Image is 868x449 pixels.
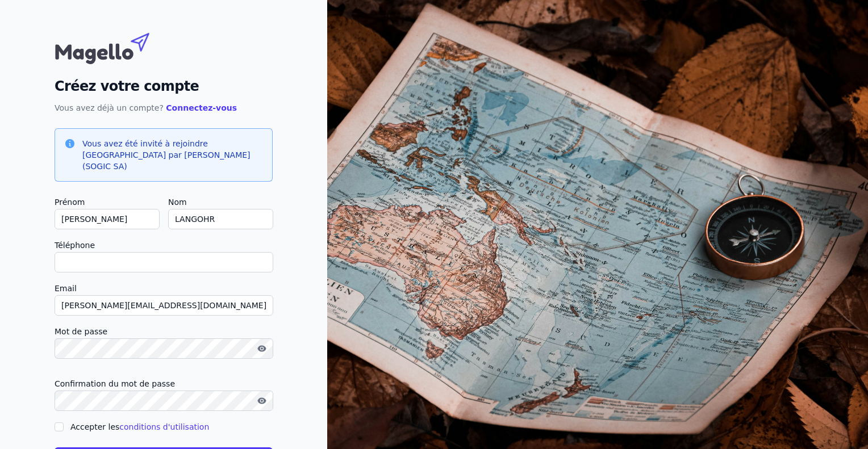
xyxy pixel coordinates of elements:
a: conditions d'utilisation [119,422,209,431]
label: Accepter les [70,422,209,431]
h2: Créez votre compte [55,76,273,96]
h3: Vous avez été invité à rejoindre [GEOGRAPHIC_DATA] par [PERSON_NAME] (SOGIC SA) [82,138,263,172]
label: Prénom [55,195,159,209]
p: Vous avez déjà un compte? [55,101,273,115]
img: Magello [55,27,174,67]
label: Nom [168,195,273,209]
label: Confirmation du mot de passe [55,377,273,391]
label: Email [55,282,273,295]
label: Téléphone [55,238,273,252]
a: Connectez-vous [166,103,237,112]
label: Mot de passe [55,325,273,338]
